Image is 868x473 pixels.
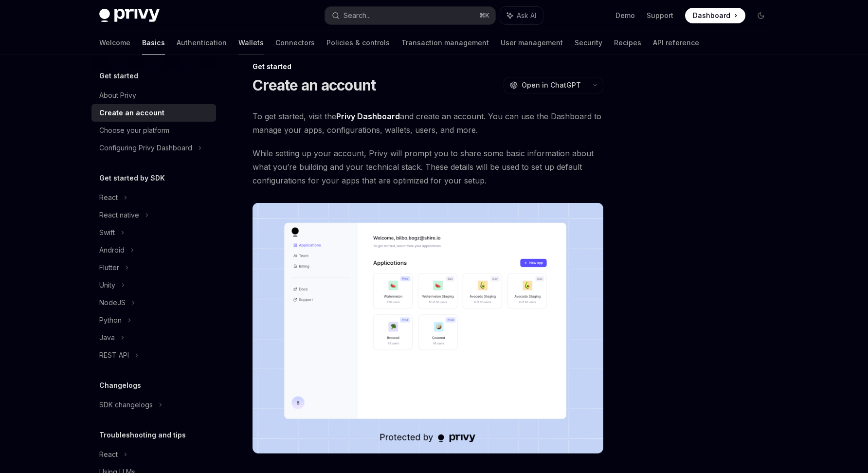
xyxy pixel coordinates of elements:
[517,11,536,20] span: Ask AI
[325,7,495,24] button: Search...⌘K
[479,12,489,19] span: ⌘ K
[500,7,543,24] button: Ask AI
[753,8,769,23] button: Toggle dark mode
[275,31,315,55] a: Connectors
[99,399,153,411] div: SDK changelogs
[99,279,115,291] div: Unity
[401,31,489,55] a: Transaction management
[99,262,119,273] div: Flutter
[615,11,635,20] a: Demo
[99,31,130,55] a: Welcome
[501,31,563,55] a: User management
[238,31,264,55] a: Wallets
[99,349,129,361] div: REST API
[344,10,371,21] div: Search...
[99,297,126,309] div: NodeJS
[253,109,603,137] span: To get started, visit the and create an account. You can use the Dashboard to manage your apps, c...
[614,31,641,55] a: Recipes
[91,122,216,139] a: Choose your platform
[99,429,186,441] h5: Troubleshooting and tips
[693,11,730,20] span: Dashboard
[253,203,603,454] img: images/Dash.png
[99,70,138,82] h5: Get started
[99,380,141,391] h5: Changelogs
[99,142,192,154] div: Configuring Privy Dashboard
[99,107,164,119] div: Create an account
[653,31,699,55] a: API reference
[99,332,115,344] div: Java
[504,77,587,93] button: Open in ChatGPT
[91,104,216,122] a: Create an account
[647,11,673,20] a: Support
[99,9,160,22] img: dark logo
[253,76,376,94] h1: Create an account
[253,62,603,72] div: Get started
[99,244,125,256] div: Android
[253,146,603,187] span: While setting up your account, Privy will prompt you to share some basic information about what y...
[99,227,115,238] div: Swift
[99,90,136,101] div: About Privy
[177,31,227,55] a: Authentication
[91,87,216,104] a: About Privy
[336,111,400,122] a: Privy Dashboard
[326,31,390,55] a: Policies & controls
[99,172,165,184] h5: Get started by SDK
[522,80,581,90] span: Open in ChatGPT
[99,314,122,326] div: Python
[685,8,745,23] a: Dashboard
[142,31,165,55] a: Basics
[99,125,169,136] div: Choose your platform
[99,192,118,203] div: React
[99,209,139,221] div: React native
[575,31,602,55] a: Security
[99,449,118,460] div: React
